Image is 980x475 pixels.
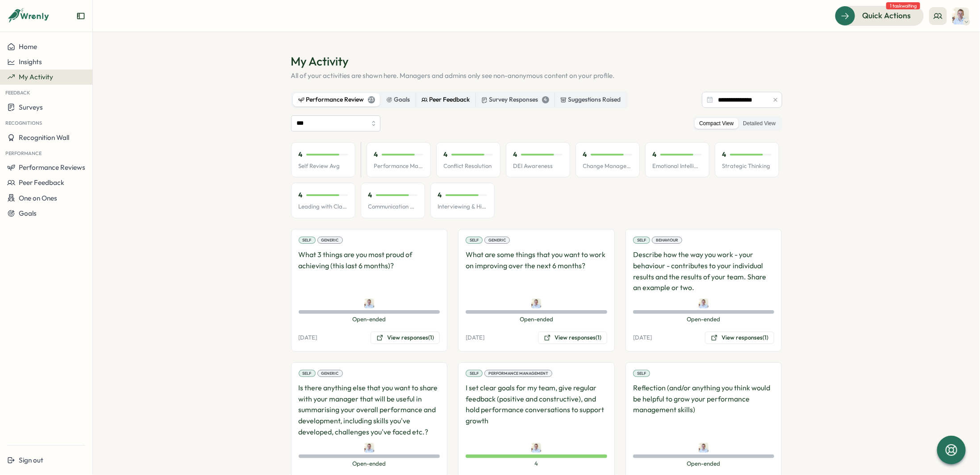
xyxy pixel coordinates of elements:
[438,203,487,211] p: Interviewing & Hiring
[76,12,85,20] button: Expand sidebar
[699,299,709,308] img: Thomas Clark
[699,443,709,453] img: Thomas Clark
[291,71,782,81] p: All of your activities are shown here. Managers and admins only see non-anonymous content on your...
[317,370,343,377] div: Generic
[299,460,440,468] span: Open-ended
[633,370,650,377] div: Self
[466,460,607,468] span: 4
[633,382,775,438] p: Reflection (and/or anything you think would be helpful to grow your performance management skills)
[19,163,85,172] span: Performance Reviews
[299,315,440,323] span: Open-ended
[19,194,57,202] span: One on Ones
[583,150,587,160] p: 4
[484,370,552,377] div: Performance Management
[513,162,563,170] p: DEI Awareness
[19,209,37,217] span: Goals
[466,315,607,323] span: Open-ended
[652,237,682,244] div: Behaviour
[633,237,650,244] div: Self
[19,178,64,187] span: Peer Feedback
[633,334,652,342] p: [DATE]
[364,443,374,453] img: Thomas Clark
[299,237,316,244] div: Self
[653,162,702,170] p: Emotional Intelligence
[513,150,517,160] p: 4
[542,96,549,103] div: 4
[466,334,484,342] p: [DATE]
[722,150,726,160] p: 4
[531,443,541,453] img: Thomas Clark
[560,95,621,105] div: Suggestions Raised
[317,237,343,244] div: Generic
[705,332,774,344] button: View responses(1)
[364,299,374,308] img: Thomas Clark
[298,95,375,105] div: Performance Review
[738,118,780,129] label: Detailed View
[633,249,775,293] p: Describe how the way you work - your behaviour - contributes to your individual results and the r...
[299,150,303,160] p: 4
[299,203,348,211] p: Leading with Clarity & Confidence
[374,162,423,170] p: Performance Management
[538,332,607,344] button: View responses(1)
[19,133,69,142] span: Recognition Wall
[368,96,375,103] div: 23
[368,203,417,211] p: Communication Skills
[952,8,969,25] img: Thomas Clark
[886,2,920,9] span: 1 task waiting
[299,249,440,293] p: What 3 things are you most proud of achieving (this last 6 months)?
[19,73,53,81] span: My Activity
[421,95,470,105] div: Peer Feedback
[531,299,541,308] img: Thomas Clark
[481,95,549,105] div: Survey Responses
[291,53,782,69] h1: My Activity
[299,370,316,377] div: Self
[19,103,43,111] span: Surveys
[374,150,378,160] p: 4
[484,237,510,244] div: Generic
[438,190,442,200] p: 4
[19,57,42,66] span: Insights
[299,162,348,170] p: Self Review Avg
[633,460,775,468] span: Open-ended
[386,95,410,105] div: Goals
[299,190,303,200] p: 4
[653,150,657,160] p: 4
[722,162,771,170] p: Strategic Thinking
[466,249,607,293] p: What are some things that you want to work on improving over the next 6 months?
[466,382,607,438] p: I set clear goals for my team, give regular feedback (positive and constructive), and hold perfor...
[19,456,43,464] span: Sign out
[299,334,317,342] p: [DATE]
[368,190,372,200] p: 4
[444,150,448,160] p: 4
[862,10,911,21] span: Quick Actions
[633,315,775,323] span: Open-ended
[695,118,738,129] label: Compact View
[299,382,440,438] p: Is there anything else that you want to share with your manager that will be useful in summarisin...
[444,162,493,170] p: Conflict Resolution
[371,332,440,344] button: View responses(1)
[466,370,483,377] div: Self
[835,6,924,25] button: Quick Actions
[19,42,37,51] span: Home
[466,237,483,244] div: Self
[583,162,632,170] p: Change Management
